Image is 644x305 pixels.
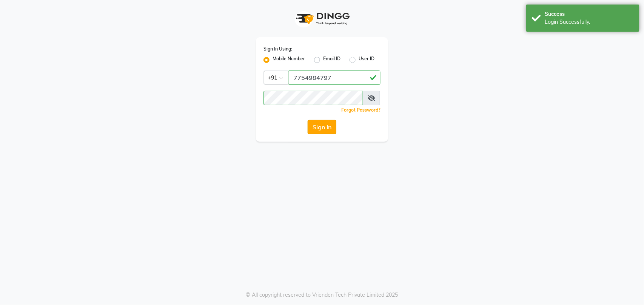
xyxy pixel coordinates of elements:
label: Mobile Number [273,55,305,64]
label: User ID [359,55,374,64]
a: Forgot Password? [341,107,381,113]
label: Email ID [323,55,340,64]
div: Success [545,10,634,18]
input: Username [263,91,363,105]
input: Username [289,71,381,85]
label: Sign In Using: [263,46,292,52]
button: Sign In [308,120,336,134]
img: logo1.svg [292,8,352,30]
div: Login Successfully. [545,18,634,26]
